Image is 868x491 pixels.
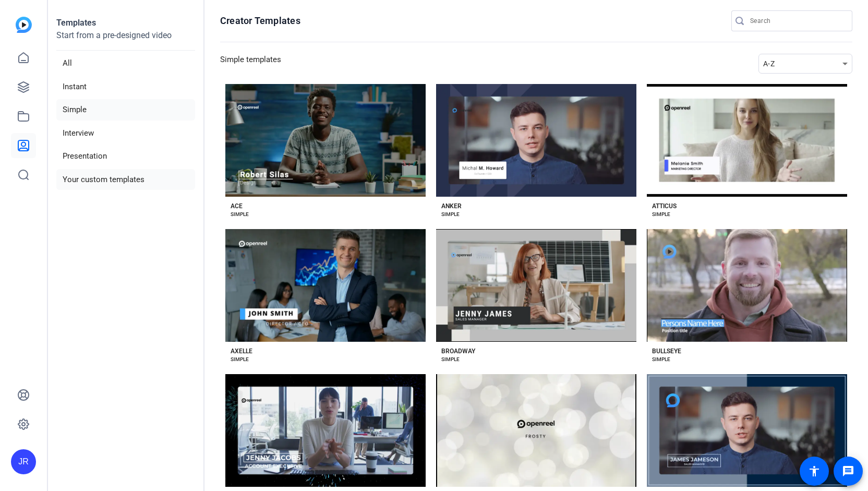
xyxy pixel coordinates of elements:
div: JR [11,449,36,474]
li: All [56,53,195,74]
button: Template image [436,229,636,342]
button: Template image [225,84,426,197]
button: Template image [436,84,636,197]
li: Presentation [56,146,195,167]
div: ACE [231,202,243,210]
div: AXELLE [231,347,252,355]
li: Simple [56,99,195,121]
button: Template image [225,374,426,487]
div: SIMPLE [231,210,249,219]
h3: Simple templates [220,54,281,74]
div: BULLSEYE [652,347,681,355]
button: Template image [647,229,847,342]
div: BROADWAY [441,347,475,355]
div: ATTICUS [652,202,677,210]
button: Template image [225,229,426,342]
button: Template image [647,374,847,487]
li: Your custom templates [56,169,195,190]
div: SIMPLE [441,210,460,219]
strong: Templates [56,18,96,28]
mat-icon: message [842,465,854,477]
div: SIMPLE [441,355,460,364]
li: Interview [56,123,195,144]
div: ANKER [441,202,462,210]
mat-icon: accessibility [808,465,821,477]
img: blue-gradient.svg [16,17,32,33]
div: SIMPLE [652,210,670,219]
span: A-Z [763,59,775,68]
div: SIMPLE [231,355,249,364]
div: SIMPLE [652,355,670,364]
input: Search [750,15,844,27]
h1: Creator Templates [220,15,300,27]
li: Instant [56,76,195,98]
p: Start from a pre-designed video [56,29,195,51]
button: Template image [436,374,636,487]
button: Template image [647,84,847,197]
